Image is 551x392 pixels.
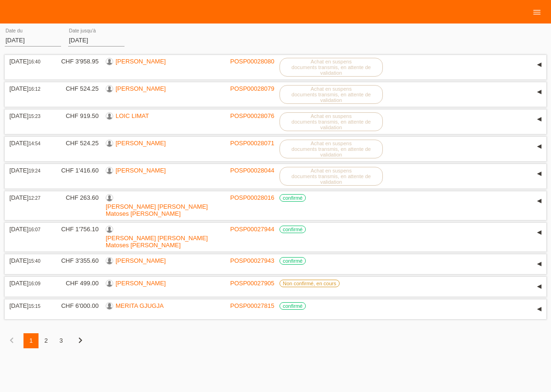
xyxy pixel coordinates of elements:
[230,226,274,233] a: POSP00027944
[54,257,99,264] div: CHF 3'355.60
[230,167,274,174] a: POSP00028044
[532,226,546,240] div: étendre/coller
[279,257,306,265] label: confirmé
[230,140,274,147] a: POSP00028071
[29,86,40,92] span: 16:12
[279,302,306,310] label: confirmé
[116,280,166,287] a: [PERSON_NAME]
[54,58,99,65] div: CHF 3'958.95
[29,259,40,264] span: 15:40
[9,167,47,174] div: [DATE]
[54,167,99,174] div: CHF 1'416.60
[532,167,546,181] div: étendre/coller
[532,194,546,208] div: étendre/coller
[279,85,383,104] label: Achat en suspens documents transmis, en attente de validation
[9,226,47,233] div: [DATE]
[9,194,47,201] div: [DATE]
[116,167,166,174] a: [PERSON_NAME]
[9,112,47,119] div: [DATE]
[279,167,383,186] label: Achat en suspens documents transmis, en attente de validation
[106,235,208,249] a: [PERSON_NAME] [PERSON_NAME] Matoses [PERSON_NAME]
[279,280,340,287] label: Non confirmé, en cours
[116,85,166,92] a: [PERSON_NAME]
[230,112,274,119] a: POSP00028076
[230,257,274,264] a: POSP00027943
[54,333,69,348] div: 3
[532,85,546,99] div: étendre/coller
[532,280,546,294] div: étendre/coller
[279,112,383,131] label: Achat en suspens documents transmis, en attente de validation
[279,226,306,233] label: confirmé
[279,194,306,202] label: confirmé
[9,140,47,147] div: [DATE]
[116,302,163,309] a: MERITA GJUGJA
[9,302,47,309] div: [DATE]
[54,112,99,119] div: CHF 919.50
[532,257,546,271] div: étendre/coller
[39,333,54,348] div: 2
[6,335,17,346] i: chevron_left
[528,9,546,15] a: menu
[9,58,47,65] div: [DATE]
[29,168,40,173] span: 19:24
[230,280,274,287] a: POSP00027905
[29,114,40,119] span: 15:23
[279,140,383,158] label: Achat en suspens documents transmis, en attente de validation
[9,257,47,264] div: [DATE]
[29,227,40,232] span: 16:07
[29,304,40,309] span: 15:15
[230,58,274,65] a: POSP00028080
[29,141,40,146] span: 14:54
[279,58,383,77] label: Achat en suspens documents transmis, en attente de validation
[116,112,149,119] a: LOIC LIMAT
[9,280,47,287] div: [DATE]
[54,302,99,309] div: CHF 6'000.00
[532,140,546,154] div: étendre/coller
[54,194,99,201] div: CHF 263.60
[230,194,274,201] a: POSP00028016
[54,140,99,147] div: CHF 524.25
[116,257,166,264] a: [PERSON_NAME]
[29,281,40,286] span: 16:09
[54,226,99,233] div: CHF 1'756.10
[54,280,99,287] div: CHF 499.00
[230,302,274,309] a: POSP00027815
[29,59,40,64] span: 16:40
[230,85,274,92] a: POSP00028079
[75,335,86,346] i: chevron_right
[116,140,166,147] a: [PERSON_NAME]
[54,85,99,92] div: CHF 524.25
[532,58,546,72] div: étendre/coller
[532,112,546,126] div: étendre/coller
[116,58,166,65] a: [PERSON_NAME]
[29,196,40,201] span: 12:27
[23,333,39,348] div: 1
[106,203,208,217] a: [PERSON_NAME] [PERSON_NAME] Matoses [PERSON_NAME]
[532,8,542,17] i: menu
[532,302,546,316] div: étendre/coller
[9,85,47,92] div: [DATE]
